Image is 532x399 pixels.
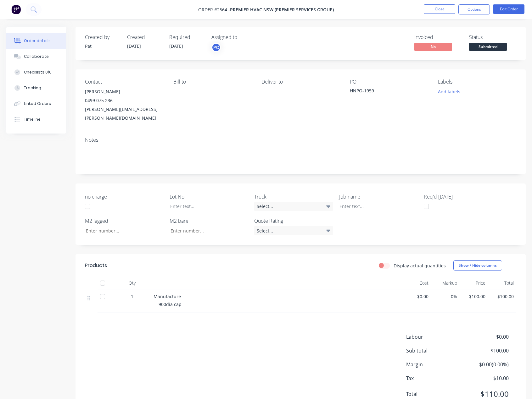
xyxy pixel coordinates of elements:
button: Edit Order [493,4,524,14]
label: Quote Rating [254,217,333,225]
div: Assigned to [211,34,274,40]
label: no charge [85,193,164,200]
label: Display actual quantities [394,262,446,269]
div: [PERSON_NAME] [85,87,163,96]
span: Order #2564 - [198,7,230,13]
div: [PERSON_NAME]0499 075 236[PERSON_NAME][EMAIL_ADDRESS][PERSON_NAME][DOMAIN_NAME] [85,87,163,123]
div: [PERSON_NAME][EMAIL_ADDRESS][PERSON_NAME][DOMAIN_NAME] [85,105,163,123]
div: Pat [85,43,120,49]
input: Enter number... [81,226,164,235]
div: Total [488,277,516,289]
div: Created by [85,34,120,40]
div: Deliver to [261,79,340,85]
div: Cost [403,277,431,289]
button: Add labels [434,87,463,96]
div: Labels [438,79,516,85]
button: Close [424,4,455,14]
span: [DATE] [169,43,183,49]
div: Created [127,34,162,40]
label: Lot No [170,193,248,200]
button: Linked Orders [6,96,66,112]
button: Collaborate [6,49,66,64]
div: 0499 075 236 [85,96,163,105]
div: PO [350,79,428,85]
div: Order details [24,38,51,44]
img: Factory [11,5,21,14]
span: Manufacture [154,293,181,299]
span: 1 [131,293,133,300]
div: Collaborate [24,54,49,59]
label: M2 bare [170,217,248,225]
div: Select... [254,202,333,211]
span: No [414,43,452,51]
div: Status [469,34,516,40]
div: Qty [113,277,151,289]
span: Margin [406,361,462,368]
div: Required [169,34,204,40]
div: HNPO-1959 [350,87,428,96]
div: Bill to [173,79,252,85]
button: Tracking [6,80,66,96]
span: Labour [406,333,462,341]
span: Submitted [469,43,507,51]
span: $0.00 ( 0.00 %) [462,361,509,368]
button: Order details [6,33,66,49]
span: [DATE] [127,43,141,49]
div: Invoiced [414,34,462,40]
button: Options [458,4,490,14]
div: Notes [85,137,516,143]
span: 900dia cap [159,301,182,307]
div: Checklists 0/0 [24,69,52,75]
span: Sub total [406,347,462,354]
label: Req'd [DATE] [424,193,502,200]
span: 0% [434,293,457,300]
div: Select... [254,226,333,235]
div: Products [85,262,107,269]
label: Truck [254,193,333,200]
span: $0.00 [405,293,428,300]
input: Enter number... [165,226,248,235]
button: PO [211,43,221,52]
div: Tracking [24,85,41,91]
div: Contact [85,79,163,85]
button: Timeline [6,112,66,127]
div: Price [460,277,488,289]
span: Total [406,390,462,398]
span: $100.00 [490,293,514,300]
div: Markup [431,277,459,289]
div: Linked Orders [24,101,51,107]
label: Job name [339,193,418,200]
span: $0.00 [462,333,509,341]
span: $100.00 [462,347,509,354]
span: Premier HVAC NSW (Premier Services Group) [230,7,334,13]
button: Submitted [469,43,507,52]
button: Show / Hide columns [453,260,502,271]
button: Checklists 0/0 [6,64,66,80]
span: $100.00 [462,293,485,300]
div: Timeline [24,117,41,122]
span: $10.00 [462,374,509,382]
label: M2 lagged [85,217,164,225]
span: Tax [406,374,462,382]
